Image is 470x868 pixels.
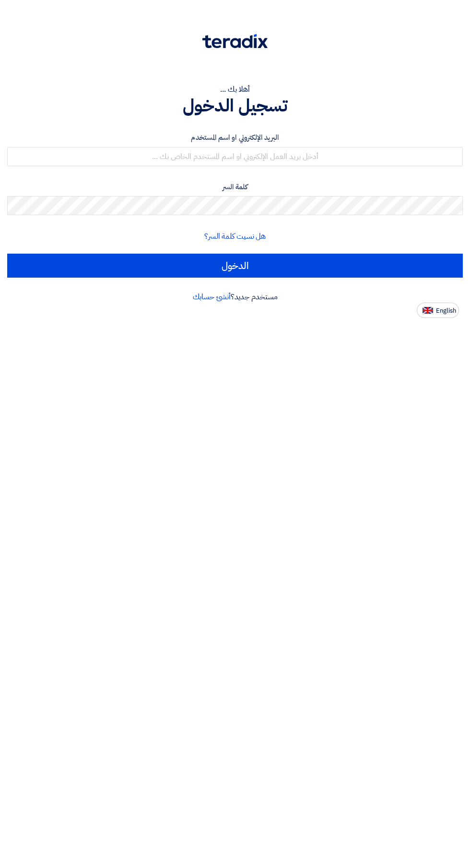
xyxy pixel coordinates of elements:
[423,307,433,314] img: en-US.png
[436,307,456,314] span: English
[7,254,463,278] input: الدخول
[204,231,266,242] a: هل نسيت كلمة السر؟
[7,84,463,95] div: أهلا بك ...
[417,303,459,318] button: English
[7,147,463,166] input: أدخل بريد العمل الإلكتروني او اسم المستخدم الخاص بك ...
[7,182,463,193] label: كلمة السر
[193,291,231,303] a: أنشئ حسابك
[7,132,463,143] label: البريد الإلكتروني او اسم المستخدم
[7,95,463,116] h1: تسجيل الدخول
[7,291,463,303] div: مستخدم جديد؟
[202,34,268,49] img: Teradix logo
